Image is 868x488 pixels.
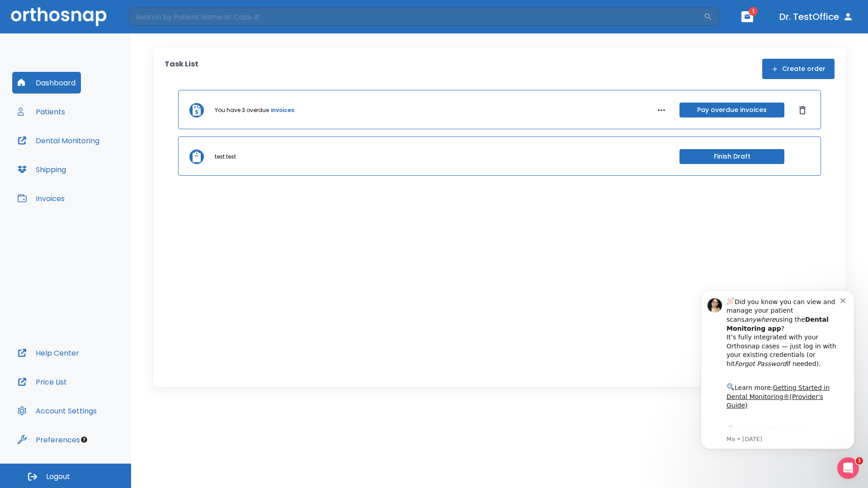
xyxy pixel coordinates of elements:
[12,429,85,450] button: Preferences
[12,159,71,180] button: Shipping
[12,371,72,393] button: Price List
[795,103,810,117] button: Dismiss
[12,342,85,364] button: Help Center
[46,472,70,482] span: Logout
[153,19,160,27] button: Dismiss notification
[39,147,153,193] div: Download the app: | ​ Let us know if you need help getting started!
[215,153,236,161] p: test test
[762,59,835,79] button: Create order
[12,188,70,209] button: Invoices
[80,436,88,444] div: Tooltip anchor
[679,103,784,117] button: Pay overdue invoices
[12,400,102,422] button: Account Settings
[687,277,868,464] iframe: Intercom notifications message
[129,8,703,26] input: Search by Patient Name or Case #
[215,106,269,114] p: You have 3 overdue
[12,130,105,151] button: Dental Monitoring
[856,457,863,465] span: 1
[12,101,71,122] button: Patients
[749,7,758,16] span: 1
[679,149,784,164] button: Finish Draft
[165,59,198,79] p: Task List
[776,9,857,25] button: Dr. TestOffice
[11,7,107,26] img: Orthosnap
[39,150,120,166] a: App Store
[271,106,294,114] a: invoices
[837,457,859,479] iframe: Intercom live chat
[39,159,153,167] p: Message from Ma, sent 3w ago
[12,72,81,94] button: Dashboard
